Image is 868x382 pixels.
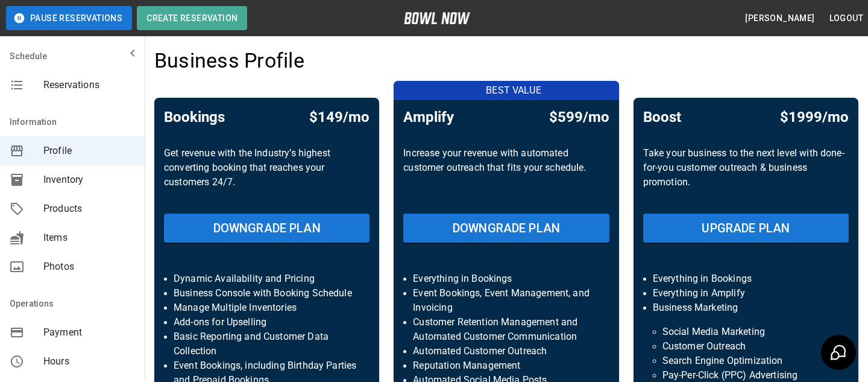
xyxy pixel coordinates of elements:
p: Increase your revenue with automated customer outreach that fits your schedule. [403,146,609,204]
h5: Amplify [403,107,454,127]
p: Business Console with Booking Schedule [174,286,360,301]
h5: $149/mo [309,107,370,127]
h6: UPGRADE PLAN [702,218,790,238]
span: Reservations [43,78,135,92]
p: Customer Retention Management and Automated Customer Communication [413,315,599,344]
p: Dynamic Availability and Pricing [174,272,360,286]
p: BEST VALUE [401,83,626,98]
p: Take your business to the next level with done-for-you customer outreach & business promotion. [643,146,849,204]
button: Create Reservation [137,6,247,30]
span: Hours [43,354,135,369]
h4: Business Profile [154,48,304,74]
h6: DOWNGRADE PLAN [453,218,560,238]
button: DOWNGRADE PLAN [164,214,370,243]
span: Products [43,202,135,216]
p: Reputation Management [413,358,599,373]
p: Everything in Bookings [413,272,599,286]
img: logo [404,12,470,24]
p: Social Media Marketing [662,325,829,339]
p: Get revenue with the Industry’s highest converting booking that reaches your customers 24/7. [164,146,370,204]
button: Pause Reservations [6,6,132,30]
h6: DOWNGRADE PLAN [213,218,321,238]
p: Business Marketing [653,301,839,315]
p: Automated Customer Outreach [413,344,599,358]
p: Everything in Amplify [653,286,839,301]
button: Logout [825,7,868,30]
button: UPGRADE PLAN [643,214,849,243]
p: Everything in Bookings [653,272,839,286]
p: Basic Reporting and Customer Data Collection [174,329,360,358]
span: Profile [43,144,135,158]
button: [PERSON_NAME] [740,7,819,30]
button: DOWNGRADE PLAN [403,214,609,243]
p: Add-ons for Upselling [174,315,360,329]
h5: Boost [643,107,681,127]
h5: $599/mo [549,107,609,127]
span: Items [43,231,135,245]
h5: Bookings [164,107,225,127]
p: Customer Outreach [662,339,829,354]
p: Event Bookings, Event Management, and Invoicing [413,286,599,315]
span: Photos [43,259,135,274]
h5: $1999/mo [780,107,849,127]
p: Manage Multiple Inventories [174,301,360,315]
p: Search Engine Optimization [662,354,829,368]
span: Payment [43,325,135,340]
span: Inventory [43,173,135,187]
